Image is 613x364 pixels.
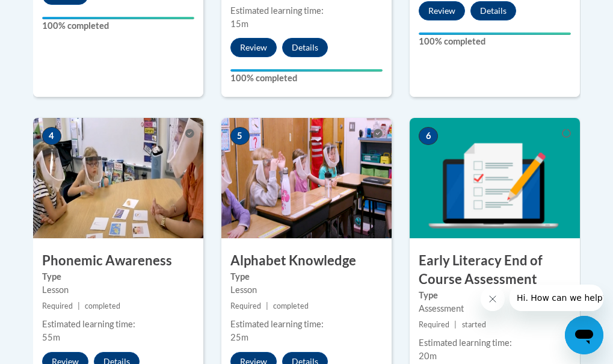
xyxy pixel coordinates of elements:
span: started [462,320,486,329]
h3: Alphabet Knowledge [221,251,392,270]
span: 5 [230,127,250,145]
iframe: Close message [481,287,505,311]
span: 15m [230,19,248,29]
div: Your progress [42,17,194,19]
img: Course Image [33,118,203,238]
div: Estimated learning time: [230,4,383,17]
span: Required [230,301,261,310]
div: Estimated learning time: [230,318,383,331]
span: 4 [42,127,61,145]
iframe: Button to launch messaging window [565,316,603,354]
span: 6 [419,127,438,145]
button: Details [470,1,516,20]
span: 55m [42,332,60,342]
span: | [78,301,80,310]
iframe: Message from company [510,285,603,311]
div: Estimated learning time: [42,318,194,331]
label: Type [230,270,383,283]
img: Course Image [221,118,392,238]
h3: Early Literacy End of Course Assessment [410,251,580,289]
span: Required [419,320,449,329]
label: 100% completed [42,19,194,32]
div: Assessment [419,302,571,315]
label: Type [42,270,194,283]
div: Lesson [42,283,194,297]
span: completed [273,301,309,310]
div: Estimated learning time: [419,336,571,350]
span: | [266,301,268,310]
span: | [454,320,457,329]
span: Hi. How can we help? [7,8,97,18]
div: Your progress [419,32,571,35]
label: 100% completed [230,72,383,85]
h3: Phonemic Awareness [33,251,203,270]
div: Your progress [230,69,383,72]
img: Course Image [410,118,580,238]
label: 100% completed [419,35,571,48]
button: Review [230,38,277,57]
span: completed [85,301,120,310]
label: Type [419,289,571,302]
span: Required [42,301,73,310]
span: 20m [419,351,437,361]
span: 25m [230,332,248,342]
button: Review [419,1,465,20]
button: Details [282,38,328,57]
div: Lesson [230,283,383,297]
